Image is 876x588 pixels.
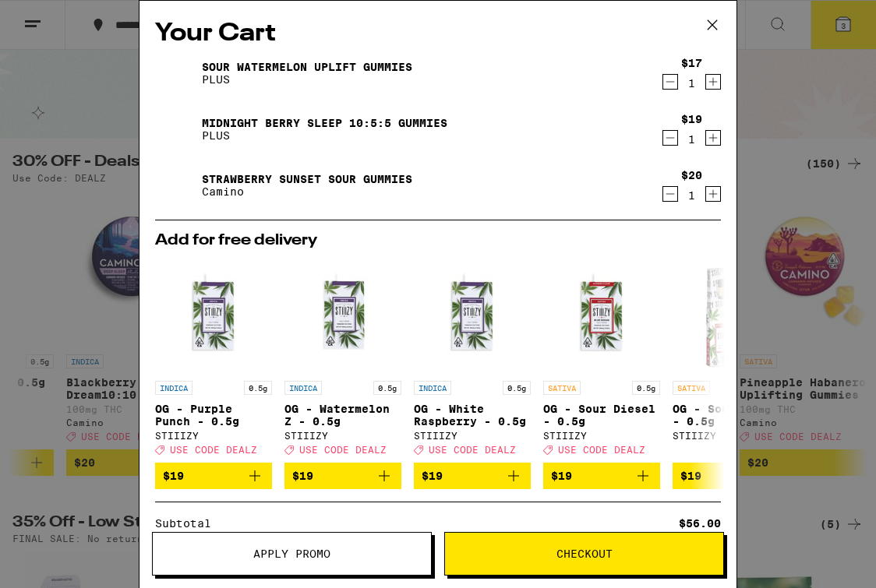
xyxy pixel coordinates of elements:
img: Midnight Berry SLEEP 10:5:5 Gummies [155,107,199,151]
p: OG - White Raspberry - 0.5g [414,403,531,428]
a: Sour Watermelon UPLIFT Gummies [202,61,412,73]
button: Add to bag [673,463,789,489]
span: USE CODE DEALZ [170,445,257,455]
img: STIIIZY - OG - Sour Diesel - 0.5g [543,256,660,373]
button: Checkout [444,532,724,576]
div: 1 [681,133,702,146]
a: Open page for OG - Sour Diesel - 0.5g from STIIIZY [543,256,660,463]
a: Midnight Berry SLEEP 10:5:5 Gummies [202,117,447,129]
div: 1 [681,77,702,90]
button: Decrement [662,74,678,90]
button: Decrement [662,186,678,202]
div: STIIIZY [414,431,531,441]
div: STIIIZY [543,431,660,441]
div: STIIIZY [673,431,789,441]
p: 0.5g [503,381,531,395]
p: INDICA [414,381,451,395]
div: $17 [681,57,702,69]
span: $19 [551,470,572,482]
span: Apply Promo [253,548,330,559]
img: STIIIZY - OG - Sour Tangie - 0.5g [673,256,789,373]
p: OG - Sour Diesel - 0.5g [543,403,660,428]
span: USE CODE DEALZ [558,445,645,455]
div: STIIIZY [284,431,401,441]
div: STIIIZY [155,431,272,441]
p: 0.5g [373,381,401,395]
a: Open page for OG - White Raspberry - 0.5g from STIIIZY [414,256,531,463]
img: STIIIZY - OG - Purple Punch - 0.5g [155,256,272,373]
span: USE CODE DEALZ [429,445,516,455]
button: Add to bag [155,463,272,489]
span: $19 [680,470,701,482]
span: $19 [163,470,184,482]
p: OG - Purple Punch - 0.5g [155,403,272,428]
a: Strawberry Sunset Sour Gummies [202,173,412,185]
p: OG - Sour Tangie - 0.5g [673,403,789,428]
h2: Add for free delivery [155,233,721,248]
a: Open page for OG - Purple Punch - 0.5g from STIIIZY [155,256,272,463]
button: Add to bag [414,463,531,489]
button: Decrement [662,130,678,146]
img: Strawberry Sunset Sour Gummies [155,164,199,207]
button: Increment [705,74,721,90]
button: Add to bag [543,463,660,489]
span: $19 [422,470,443,482]
button: Add to bag [284,463,401,489]
p: 0.5g [244,381,272,395]
div: 1 [681,189,702,202]
a: Open page for OG - Watermelon Z - 0.5g from STIIIZY [284,256,401,463]
p: PLUS [202,129,447,142]
p: Camino [202,185,412,198]
div: $56.00 [679,518,721,529]
span: USE CODE DEALZ [299,445,387,455]
span: Checkout [556,548,613,559]
div: $20 [681,169,702,181]
span: Hi. Need any help? [9,11,112,23]
p: OG - Watermelon Z - 0.5g [284,403,401,428]
p: SATIVA [543,381,581,395]
button: Increment [705,186,721,202]
img: Sour Watermelon UPLIFT Gummies [155,51,199,95]
p: INDICA [284,381,322,395]
button: Apply Promo [152,532,432,576]
div: Subtotal [155,518,222,529]
a: Open page for OG - Sour Tangie - 0.5g from STIIIZY [673,256,789,463]
div: $19 [681,113,702,125]
h2: Your Cart [155,16,721,51]
img: STIIIZY - OG - Watermelon Z - 0.5g [284,256,401,373]
button: Increment [705,130,721,146]
p: SATIVA [673,381,710,395]
img: STIIIZY - OG - White Raspberry - 0.5g [414,256,531,373]
p: PLUS [202,73,412,86]
p: 0.5g [632,381,660,395]
span: $19 [292,470,313,482]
